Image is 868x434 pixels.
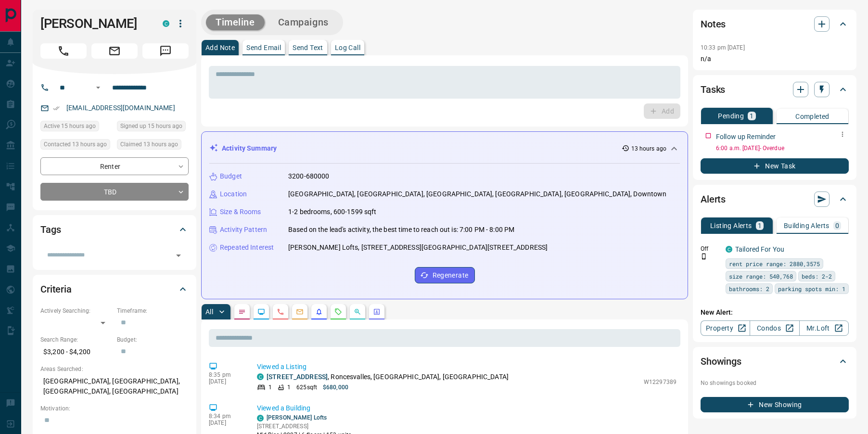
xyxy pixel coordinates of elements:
a: [STREET_ADDRESS] [267,373,328,381]
p: Timeframe: [117,306,189,315]
p: Budget [220,171,242,181]
div: Tags [40,218,189,241]
p: Off [701,244,720,253]
span: Email [91,43,138,59]
span: Call [40,43,87,59]
p: Send Text [293,44,323,51]
h2: Notes [701,16,726,32]
svg: Push Notification Only [701,253,707,260]
p: Search Range: [40,335,112,344]
span: Contacted 13 hours ago [44,140,107,149]
h2: Criteria [40,281,72,297]
span: size range: 540,768 [729,271,793,281]
span: rent price range: 2880,3575 [729,259,820,268]
p: W12297389 [644,378,677,386]
div: Criteria [40,278,189,301]
p: Activity Summary [222,143,277,153]
p: 3200-680000 [288,171,329,181]
h2: Tasks [701,82,725,97]
p: Follow up Reminder [716,132,776,142]
p: 1 [268,383,272,392]
svg: Emails [296,308,304,316]
a: [PERSON_NAME] Lofts [267,414,327,421]
p: n/a [701,54,849,64]
span: bathrooms: 2 [729,284,769,294]
p: 1 [287,383,291,392]
p: 1 [758,222,762,229]
p: Activity Pattern [220,225,267,235]
div: Showings [701,350,849,373]
p: Budget: [117,335,189,344]
p: Location [220,189,247,199]
p: Viewed a Listing [257,362,677,372]
svg: Calls [277,308,284,316]
div: Notes [701,13,849,36]
span: Claimed 13 hours ago [120,140,178,149]
p: [DATE] [209,420,243,426]
h1: [PERSON_NAME] [40,16,148,31]
div: condos.ca [257,415,264,421]
p: Completed [795,113,830,120]
button: New Showing [701,397,849,412]
div: TBD [40,183,189,201]
h2: Showings [701,354,741,369]
svg: Requests [334,308,342,316]
p: All [205,308,213,315]
button: Campaigns [268,14,338,30]
p: Viewed a Building [257,403,677,413]
div: condos.ca [257,373,264,380]
button: Regenerate [415,267,475,283]
p: $680,000 [323,383,348,392]
div: Alerts [701,188,849,211]
p: Actively Searching: [40,306,112,315]
div: Activity Summary13 hours ago [209,140,680,157]
p: , Roncesvalles, [GEOGRAPHIC_DATA], [GEOGRAPHIC_DATA] [267,372,509,382]
svg: Agent Actions [373,308,381,316]
div: Mon Aug 11 2025 [40,139,112,153]
h2: Alerts [701,191,726,207]
p: 8:35 pm [209,371,243,378]
a: Mr.Loft [799,320,849,336]
span: Signed up 15 hours ago [120,121,182,131]
p: Send Email [246,44,281,51]
p: Add Note [205,44,235,51]
p: Log Call [335,44,360,51]
svg: Opportunities [354,308,361,316]
div: condos.ca [163,20,169,27]
p: Motivation: [40,404,189,413]
p: No showings booked [701,379,849,387]
p: [GEOGRAPHIC_DATA], [GEOGRAPHIC_DATA], [GEOGRAPHIC_DATA], [GEOGRAPHIC_DATA], [GEOGRAPHIC_DATA], Do... [288,189,667,199]
h2: Tags [40,222,61,237]
button: Timeline [206,14,265,30]
span: beds: 2-2 [802,271,832,281]
p: [STREET_ADDRESS] [257,422,351,431]
p: New Alert: [701,307,849,318]
a: Condos [750,320,799,336]
p: $3,200 - $4,200 [40,344,112,360]
div: Mon Aug 11 2025 [117,121,189,134]
p: Areas Searched: [40,365,189,373]
span: parking spots min: 1 [778,284,845,294]
button: Open [172,249,185,262]
p: [DATE] [209,378,243,385]
div: Mon Aug 11 2025 [40,121,112,134]
div: Renter [40,157,189,175]
div: condos.ca [726,246,732,253]
p: Based on the lead's activity, the best time to reach out is: 7:00 PM - 8:00 PM [288,225,514,235]
p: 10:33 pm [DATE] [701,44,745,51]
p: [PERSON_NAME] Lofts, [STREET_ADDRESS][GEOGRAPHIC_DATA][STREET_ADDRESS] [288,243,548,253]
svg: Lead Browsing Activity [257,308,265,316]
svg: Listing Alerts [315,308,323,316]
a: Property [701,320,750,336]
div: Mon Aug 11 2025 [117,139,189,153]
div: Tasks [701,78,849,101]
p: Pending [718,113,744,119]
button: New Task [701,158,849,174]
p: Repeated Interest [220,243,274,253]
p: 1 [750,113,753,119]
span: Message [142,43,189,59]
p: 6:00 a.m. [DATE] - Overdue [716,144,849,153]
p: 625 sqft [296,383,317,392]
p: [GEOGRAPHIC_DATA], [GEOGRAPHIC_DATA], [GEOGRAPHIC_DATA], [GEOGRAPHIC_DATA] [40,373,189,399]
p: 8:34 pm [209,413,243,420]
